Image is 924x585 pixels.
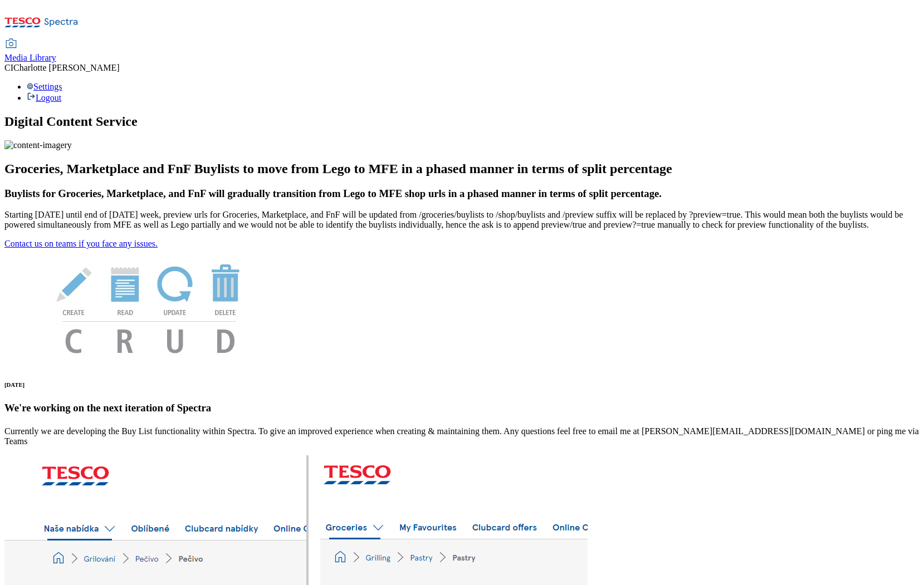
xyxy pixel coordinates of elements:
img: News Image [4,249,294,365]
h1: Digital Content Service [4,114,920,129]
a: Media Library [4,40,56,63]
a: Settings [27,82,62,91]
span: Media Library [4,53,56,62]
img: content-imagery [4,140,72,150]
h3: Buylists for Groceries, Marketplace, and FnF will gradually transition from Lego to MFE shop urls... [4,188,920,200]
h6: [DATE] [4,381,920,388]
h2: Groceries, Marketplace and FnF Buylists to move from Lego to MFE in a phased manner in terms of s... [4,161,920,176]
span: Charlotte [PERSON_NAME] [13,63,120,72]
p: Starting [DATE] until end of [DATE] week, preview urls for Groceries, Marketplace, and FnF will b... [4,210,920,230]
a: Logout [27,93,61,102]
a: Contact us on teams if you face any issues. [4,239,158,248]
span: CI [4,63,13,72]
p: Currently we are developing the Buy List functionality within Spectra. To give an improved experi... [4,426,920,446]
h3: We're working on the next iteration of Spectra [4,402,920,414]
